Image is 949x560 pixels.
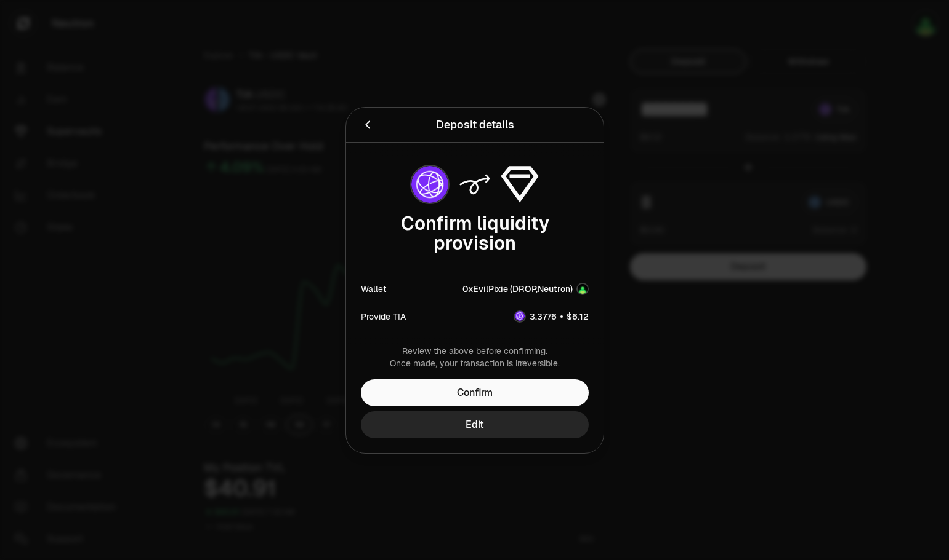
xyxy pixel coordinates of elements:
div: Deposit details [435,116,514,133]
div: Provide TIA [361,310,406,322]
button: Edit [361,411,589,438]
img: Account Image [578,284,588,294]
img: TIA Logo [411,166,448,203]
div: Review the above before confirming. Once made, your transaction is irreversible. [361,345,589,369]
div: Confirm liquidity provision [361,214,589,253]
img: TIA Logo [515,311,525,321]
div: Wallet [361,283,386,295]
button: Back [361,116,374,133]
div: 0xEvilPixie (DROP,Neutron) [462,283,573,295]
button: Confirm [361,379,589,406]
button: 0xEvilPixie (DROP,Neutron)Account Image [462,283,589,295]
